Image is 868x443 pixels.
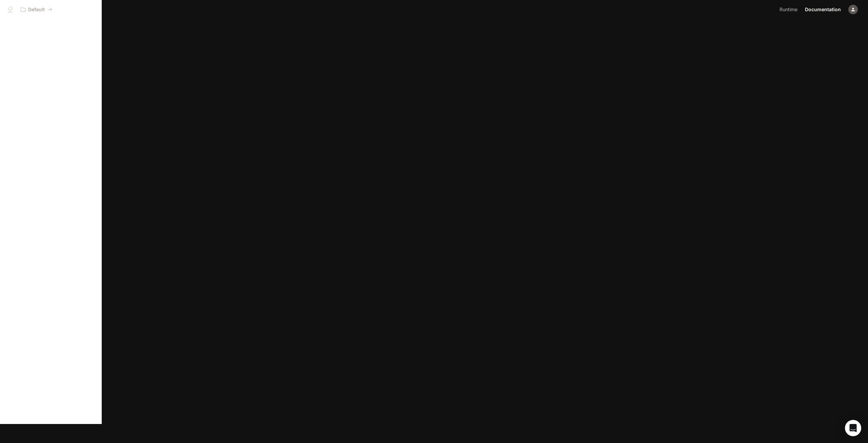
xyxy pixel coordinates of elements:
[777,3,802,16] a: Runtime
[845,420,861,436] div: Open Intercom Messenger
[18,3,55,16] button: All workspaces
[805,5,841,14] span: Documentation
[28,7,45,13] p: Default
[802,3,844,16] a: Documentation
[780,5,797,14] span: Runtime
